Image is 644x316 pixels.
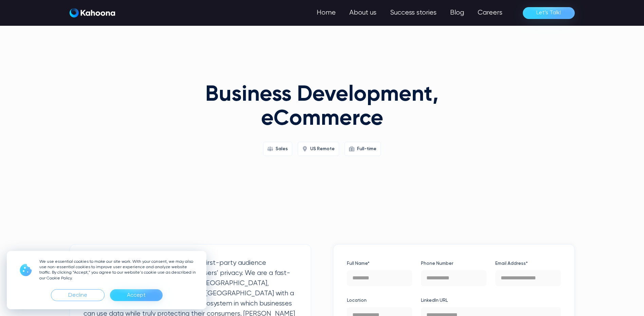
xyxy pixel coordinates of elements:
[70,8,115,18] a: home
[357,143,376,154] div: Full-time
[383,6,443,20] a: Success stories
[310,6,343,20] a: Home
[347,258,412,269] label: Full Name*
[127,290,146,301] div: Accept
[39,259,198,281] p: We use essential cookies to make our site work. With your consent, we may also use non-essential ...
[347,295,412,306] label: Location
[310,143,335,154] div: US Remote
[51,289,105,301] div: Decline
[421,295,560,306] label: LinkedIn URL
[343,6,383,20] a: About us
[110,289,163,301] div: Accept
[471,6,509,20] a: Careers
[276,143,288,154] div: Sales
[523,7,575,19] a: Let’s Talk!
[536,7,561,18] div: Let’s Talk!
[192,83,453,131] h1: Business Development, eCommerce
[443,6,471,20] a: Blog
[421,258,486,269] label: Phone Number
[70,8,115,18] img: Kahoona logo white
[495,258,561,269] label: Email Address*
[68,290,87,301] div: Decline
